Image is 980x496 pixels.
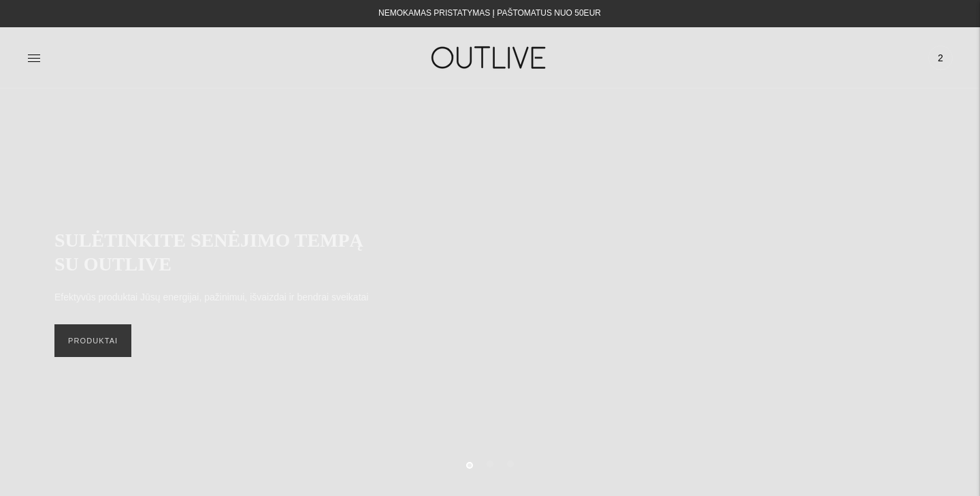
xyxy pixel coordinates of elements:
[54,290,368,306] p: Efektyvūs produktai Jūsų energijai, pažinimui, išvaizdai ir bendrai sveikatai
[54,324,131,357] a: PRODUKTAI
[931,48,950,67] span: 2
[405,34,575,81] img: OUTLIVE
[928,43,953,73] a: 2
[378,5,601,22] div: NEMOKAMAS PRISTATYMAS Į PAŠTOMATUS NUO 50EUR
[466,462,473,469] button: Move carousel to slide 1
[54,228,381,276] h2: SULĖTINKITE SENĖJIMO TEMPĄ SU OUTLIVE
[507,461,514,467] button: Move carousel to slide 3
[487,461,493,467] button: Move carousel to slide 2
